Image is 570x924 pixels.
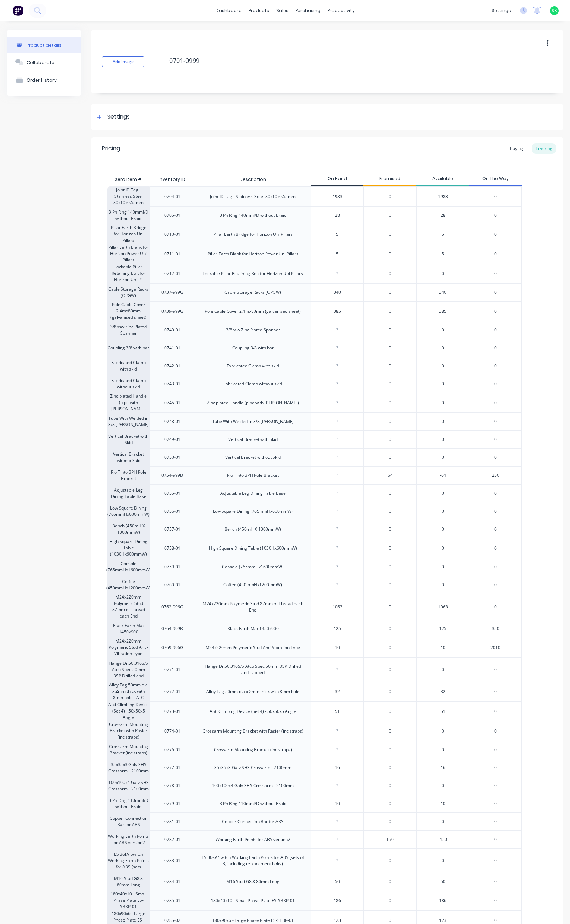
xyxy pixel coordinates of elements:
[494,251,497,257] span: 0
[389,818,391,825] span: 0
[494,666,497,673] span: 0
[389,327,391,333] span: 0
[386,836,394,843] span: 150
[389,645,391,651] span: 0
[7,37,81,53] button: Product details
[205,645,300,651] div: M24x220mm Polymeric Stud Anti-Vibration Type
[107,576,150,594] div: Coffee (450mmHx1200mmW)
[416,812,469,830] div: 0
[311,795,363,812] div: 10
[389,898,391,904] span: 0
[494,836,497,843] span: 0
[494,194,497,200] span: 0
[416,638,469,657] div: 10
[389,879,391,885] span: 0
[107,224,150,244] div: Pillar Earth Bridge for Horizon Uni Pillars
[494,508,497,514] span: 0
[416,412,469,430] div: 0
[416,448,469,466] div: 0
[164,708,180,715] div: 0773-01
[494,879,497,885] span: 0
[107,301,150,321] div: Pole Cable Cover 2.4mx80mm (galvanised sheet)
[228,436,278,443] div: Vertical Bracket with Skid
[311,357,363,375] div: ?
[107,891,150,910] div: 180x40x10 - Small Phase Plate ES-SBBP-01
[107,113,130,121] div: Settings
[311,741,363,759] div: ?
[416,594,469,620] div: 1063
[311,520,363,538] div: ?
[292,5,324,16] div: purchasing
[494,327,497,333] span: 0
[161,472,183,479] div: 0754-999B
[164,436,180,443] div: 0749-01
[164,582,180,588] div: 0760-01
[164,194,180,200] div: 0704-01
[201,601,305,613] div: M24x220mm Polymeric Stud 87mm of Thread each End
[311,502,363,520] div: ?
[416,620,469,638] div: 125
[311,873,363,891] div: 50
[311,431,363,448] div: ?
[107,502,150,520] div: Low Square Dining (765mmHx600mmW)
[494,545,497,551] span: 0
[494,604,497,610] span: 0
[311,703,363,720] div: 51
[311,375,363,393] div: ?
[164,418,180,425] div: 0748-01
[107,186,150,206] div: Joint ID Tag - Stainless Steel 80x10x0.55mm
[389,251,391,257] span: 0
[107,558,150,576] div: Console (765mmHx1600mmW)
[416,321,469,339] div: 0
[203,728,303,734] div: Crossarm Mounting Bracket with Rasier (inc straps)
[311,265,363,283] div: ?
[389,345,391,351] span: 0
[223,582,282,588] div: Coffee (450mmHx1200mmW)
[164,564,180,570] div: 0759-01
[416,375,469,393] div: 0
[311,207,363,224] div: 28
[201,854,305,867] div: ES 36kV Switch Working Earth Points for ABS (sets of 3, including replacement bolts)
[311,852,363,869] div: ?
[311,759,363,777] div: 16
[107,701,150,721] div: Anti Climbing Device (Set 4) - 50x50x5 Angle
[107,638,150,657] div: M24x220mm Polymeric Stud Anti-Vibration Type
[416,301,469,321] div: 385
[164,917,180,924] div: 0785-02
[311,449,363,466] div: ?
[222,564,284,570] div: Console (765mmHx1600mmW)
[416,538,469,558] div: 0
[494,747,497,753] span: 0
[311,777,363,795] div: ?
[107,759,150,777] div: 35x35x3 Galv SHS Crossarm - 2100mm
[416,721,469,741] div: 0
[164,836,180,843] div: 0782-01
[107,594,150,620] div: M24x220mm Polymeric Stud 87mm of Thread each End
[102,56,144,67] div: Add image
[164,490,180,496] div: 0755-01
[416,830,469,848] div: -150
[389,783,391,789] span: 0
[164,728,180,734] div: 0774-01
[416,466,469,484] div: -64
[494,564,497,570] span: 0
[27,43,62,48] div: Product details
[222,818,284,825] div: Copper Connection Bar for ABS
[107,448,150,466] div: Vertical Bracket without Skid
[389,271,391,277] span: 0
[416,558,469,576] div: 0
[494,490,497,496] span: 0
[223,381,282,387] div: Fabricated Clamp without skid
[416,657,469,682] div: 0
[311,485,363,502] div: ?
[205,308,301,315] div: Pole Cable Cover 2.4mx80mm (galvanised sheet)
[273,5,292,16] div: sales
[220,490,286,496] div: Adjustable Leg Dining Table Base
[416,357,469,375] div: 0
[416,186,469,206] div: 1983
[389,289,391,296] span: 0
[416,873,469,891] div: 50
[214,747,292,753] div: Crossarm Mounting Bracket (inc straps)
[164,765,180,771] div: 0777-01
[234,171,272,188] div: Description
